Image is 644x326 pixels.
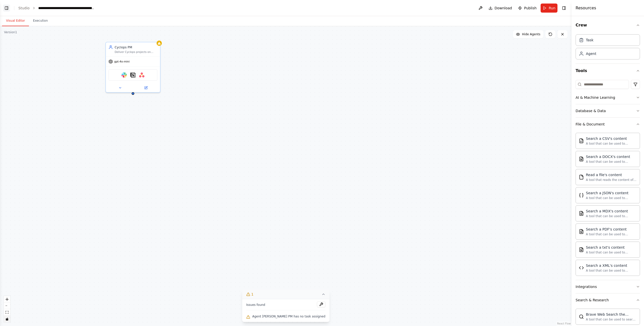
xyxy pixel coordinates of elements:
[18,6,95,11] nav: breadcrumb
[560,5,568,12] button: Hide right sidebar
[586,154,637,159] div: Search a DOCX's content
[576,18,640,32] button: Crew
[586,178,637,182] div: A tool that reads the content of a file. To use this tool, provide a 'file_path' parameter with t...
[115,50,157,54] div: Deliver Cyclops projects on time, on budget, with zero surprises by managing tasks, budgets, appr...
[139,72,144,78] img: Asana
[586,196,637,200] div: A tool that can be used to semantic search a query from a JSON's content.
[576,118,640,131] button: File & Document
[3,5,10,12] button: Show left sidebar
[586,160,637,164] div: A tool that can be used to semantic search a query from a DOCX's content.
[541,4,557,13] button: Run
[579,156,584,161] img: DOCXSearchTool
[114,60,130,63] span: gpt-4o-mini
[586,317,637,321] div: A tool that can be used to search the internet with a search_query.
[579,138,584,143] img: CSVSearchTool
[579,193,584,198] img: JSONSearchTool
[524,6,537,11] span: Publish
[576,64,640,78] button: Tools
[576,280,640,293] button: Integrations
[576,298,609,303] div: Search & Research
[586,263,637,268] div: Search a XML's content
[4,303,10,309] button: zoom out
[576,108,606,113] div: Database & Data
[576,284,597,289] div: Integrations
[586,142,637,146] div: A tool that can be used to semantic search a query from a CSV's content.
[133,85,158,90] button: Open in side panel
[586,312,637,317] div: Brave Web Search the internet
[586,214,637,218] div: A tool that can be used to semantic search a query from a MDX's content.
[576,104,640,117] button: Database & Data
[29,16,52,26] button: Execution
[576,95,615,100] div: AI & Machine Learning
[579,247,584,252] img: TXTSearchTool
[579,175,584,180] img: FileReadTool
[4,309,10,316] button: fit view
[2,16,29,26] button: Visual Editor
[586,51,596,56] div: Agent
[4,296,10,303] button: zoom in
[549,6,555,11] span: Run
[122,72,127,78] img: Slack
[130,72,136,78] img: Notion
[579,314,584,319] img: BraveSearchTool
[487,4,514,13] button: Download
[586,245,637,250] div: Search a txt's content
[105,42,160,93] div: Cyclops PMDeliver Cyclops projects on time, on budget, with zero surprises by managing tasks, bud...
[115,45,157,49] div: Cyclops PM
[586,172,637,177] div: Read a file's content
[576,122,605,127] div: File & Document
[251,292,254,297] span: 1
[586,232,637,236] div: A tool that can be used to semantic search a query from a PDF's content.
[495,6,512,11] span: Download
[576,32,640,63] div: Crew
[579,265,584,270] img: XMLSearchTool
[586,190,637,195] div: Search a JSON's content
[586,227,637,232] div: Search a PDF's content
[576,91,640,104] button: AI & Machine Learning
[4,316,10,322] button: toggle interactivity
[557,322,571,325] a: React Flow attribution
[576,294,640,307] button: Search & Research
[586,136,637,141] div: Search a CSV's content
[4,30,17,34] div: Version 1
[516,4,539,13] button: Publish
[513,30,543,38] button: Hide Agents
[246,303,265,307] span: Issues found
[522,32,540,36] span: Hide Agents
[586,250,637,254] div: A tool that can be used to semantic search a query from a txt's content.
[579,211,584,216] img: MDXSearchTool
[586,209,637,214] div: Search a MDX's content
[18,6,30,10] a: Studio
[576,5,596,11] h4: Resources
[242,290,330,299] button: 1
[252,314,326,318] span: Agent [PERSON_NAME] PM has no task assigned
[4,296,10,322] div: React Flow controls
[576,131,640,280] div: File & Document
[586,38,593,43] div: Task
[579,229,584,234] img: PDFSearchTool
[586,269,637,273] div: A tool that can be used to semantic search a query from a XML's content.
